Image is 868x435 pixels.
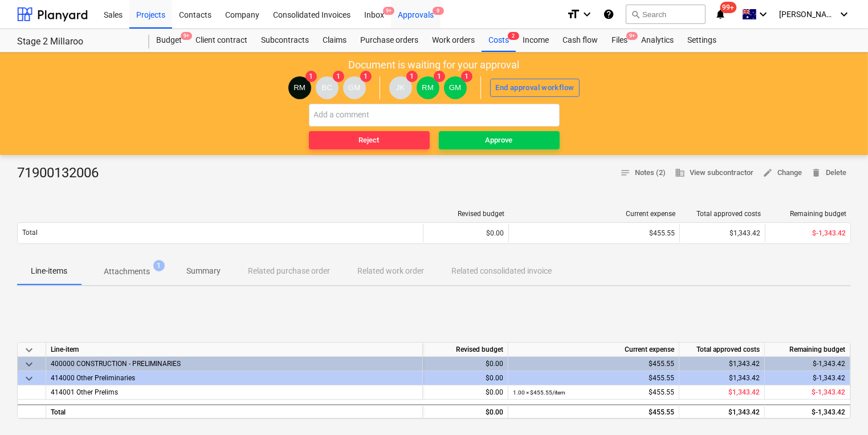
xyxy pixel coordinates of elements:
[684,210,761,218] div: Total approved costs
[343,76,366,99] div: Geoff Morley
[461,71,472,82] span: 1
[321,83,332,92] span: BC
[770,210,846,218] div: Remaining budget
[513,371,674,385] div: $455.55
[765,371,850,385] div: $-1,343.42
[423,385,508,400] div: $0.00
[22,343,36,357] span: keyboard_arrow_down
[605,29,634,52] div: Files
[316,29,353,52] a: Claims
[756,7,770,21] i: keyboard_arrow_down
[605,29,634,52] a: Files9+
[51,357,418,371] div: 400000 CONSTRUCTION - PRELIMINARIES
[728,388,760,396] span: $1,343.42
[567,7,580,21] i: format_size
[513,405,674,420] div: $455.55
[720,2,737,13] span: 99+
[353,29,425,52] a: Purchase orders
[423,224,508,242] div: $0.00
[434,71,445,82] span: 1
[423,343,508,357] div: Revised budget
[763,168,773,178] span: edit
[837,7,851,21] i: keyboard_arrow_down
[765,343,850,357] div: Remaining budget
[620,166,666,180] span: Notes (2)
[422,83,434,92] span: RM
[425,29,482,52] a: Work orders
[316,76,339,99] div: Billy Campbell
[417,76,439,99] div: Rowan MacDonald
[758,164,806,182] button: Change
[763,166,802,180] span: Change
[396,83,405,92] span: JK
[765,404,850,418] div: $-1,343.42
[513,357,674,371] div: $455.55
[309,131,430,149] button: Reject
[433,7,444,15] span: 9
[288,76,311,99] div: Rowan MacDonald
[46,404,423,418] div: Total
[17,36,136,48] div: Stage 2 Millaroo
[149,29,189,52] a: Budget9+
[514,229,675,237] div: $455.55
[423,404,508,418] div: $0.00
[22,357,36,371] span: keyboard_arrow_down
[51,371,418,385] div: 414000 Other Preliminaries
[580,7,594,21] i: keyboard_arrow_down
[508,32,519,40] span: 2
[634,29,680,52] a: Analytics
[513,389,565,396] small: 1.00 × $455.55 / item
[153,260,165,271] span: 1
[620,168,630,178] span: notes
[305,71,317,82] span: 1
[631,10,640,19] span: search
[811,168,821,178] span: delete
[189,29,254,52] a: Client contract
[811,166,846,180] span: Delete
[626,5,706,24] button: Search
[46,343,423,357] div: Line-item
[496,82,574,95] div: End approval workflow
[779,10,836,19] span: [PERSON_NAME]
[679,404,765,418] div: $1,343.42
[679,357,765,371] div: $1,343.42
[406,71,418,82] span: 1
[22,228,38,238] p: Total
[389,76,412,99] div: John Keane
[294,83,305,92] span: RM
[811,380,868,435] div: Chat Widget
[670,164,758,182] button: View subcontractor
[348,83,360,92] span: GM
[679,371,765,385] div: $1,343.42
[423,357,508,371] div: $0.00
[186,265,221,277] p: Summary
[482,29,516,52] a: Costs2
[680,29,723,52] a: Settings
[349,58,520,72] p: Document is waiting for your approval
[17,164,108,182] div: 71900132006
[149,29,189,52] div: Budget
[486,134,513,147] div: Approve
[679,224,765,242] div: $1,343.42
[516,29,556,52] a: Income
[806,164,851,182] button: Delete
[333,71,344,82] span: 1
[181,32,192,40] span: 9+
[254,29,316,52] a: Subcontracts
[626,32,638,40] span: 9+
[423,371,508,385] div: $0.00
[765,357,850,371] div: $-1,343.42
[51,388,118,396] span: 414001 Other Prelims
[556,29,605,52] a: Cash flow
[444,76,467,99] div: Geoff Morley
[383,7,394,15] span: 9+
